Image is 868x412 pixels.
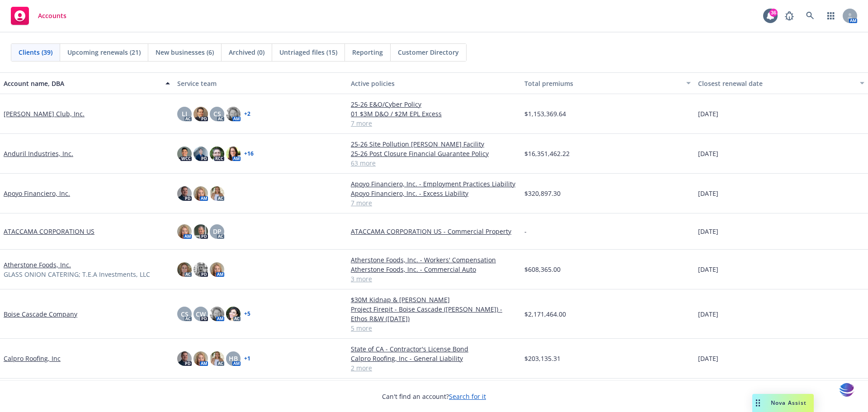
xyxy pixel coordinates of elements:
a: Search for it [449,392,486,401]
a: Apoyo Financiero, Inc. - Excess Liability [351,189,517,198]
span: $2,171,464.00 [524,309,566,319]
img: photo [177,147,192,161]
div: Drag to move [752,394,764,412]
span: $320,897.30 [524,189,561,198]
div: Service team [177,79,344,88]
div: Total premiums [524,79,681,88]
a: Atherstone Foods, Inc. - Commercial Auto [351,265,517,274]
a: Apoyo Financiero, Inc. [4,189,70,198]
a: Atherstone Foods, Inc. [4,260,71,270]
a: + 5 [244,311,250,317]
div: 36 [769,9,778,17]
span: Accounts [38,12,66,19]
img: photo [177,224,192,239]
img: photo [210,147,224,161]
span: [DATE] [698,149,718,158]
a: [PERSON_NAME] Club, Inc. [4,109,85,118]
a: ATACCAMA CORPORATION US [4,227,94,236]
a: Apoyo Financiero, Inc. - Employment Practices Liability [351,179,517,189]
span: [DATE] [698,309,718,319]
span: [DATE] [698,265,718,274]
span: [DATE] [698,354,718,363]
img: photo [210,186,224,201]
img: photo [193,224,208,239]
img: photo [177,186,192,201]
button: Active policies [347,72,521,94]
a: Anduril Industries, Inc. [4,149,73,158]
img: svg+xml;base64,PHN2ZyB3aWR0aD0iMzQiIGhlaWdodD0iMzQiIHZpZXdCb3g9IjAgMCAzNCAzNCIgZmlsbD0ibm9uZSIgeG... [839,382,854,398]
a: Switch app [822,7,840,25]
a: 5 more [351,323,517,333]
span: $1,153,369.64 [524,109,566,118]
a: 25-26 Post Closure Financial Guarantee Policy [351,149,517,158]
div: Account name, DBA [4,79,160,88]
span: CS [213,109,221,118]
div: Active policies [351,79,517,88]
img: photo [226,147,241,161]
span: LI [182,109,187,118]
a: 7 more [351,198,517,208]
img: photo [193,147,208,161]
span: $203,135.31 [524,354,561,363]
a: Search [801,7,819,25]
span: Untriaged files (15) [279,47,337,57]
span: $16,351,462.22 [524,149,570,158]
img: photo [210,307,224,321]
button: Service team [174,72,347,94]
span: Can't find an account? [382,392,486,401]
span: Clients (39) [19,47,52,57]
span: Nova Assist [771,399,807,407]
img: photo [177,351,192,366]
img: photo [193,186,208,201]
img: photo [193,107,208,121]
a: Calpro Roofing, Inc [4,354,61,363]
button: Total premiums [521,72,694,94]
a: + 2 [244,111,250,117]
span: Reporting [352,47,383,57]
span: DP [213,227,222,236]
a: Project Firepit - Boise Cascade ([PERSON_NAME]) - Ethos R&W ([DATE]) [351,304,517,323]
span: [DATE] [698,227,718,236]
span: Upcoming renewals (21) [67,47,141,57]
a: Boise Cascade Company [4,309,77,319]
a: 2 more [351,363,517,373]
span: [DATE] [698,109,718,118]
a: Report a Bug [780,7,798,25]
span: HB [229,354,238,363]
span: CS [181,309,189,319]
a: 25-26 Site Pollution [PERSON_NAME] Facility [351,139,517,149]
a: 7 more [351,118,517,128]
button: Closest renewal date [694,72,868,94]
a: + 1 [244,356,250,361]
img: photo [226,107,241,121]
span: [DATE] [698,189,718,198]
a: 01 $3M D&O / $2M EPL Excess [351,109,517,118]
a: 25-26 E&O/Cyber Policy [351,99,517,109]
a: + 16 [244,151,254,156]
a: Calpro Roofing, Inc - General Liability [351,354,517,363]
a: 63 more [351,158,517,168]
a: ATACCAMA CORPORATION US - Commercial Property [351,227,517,236]
span: Customer Directory [398,47,459,57]
span: - [524,227,527,236]
a: 3 more [351,274,517,284]
img: photo [177,262,192,277]
span: New businesses (6) [156,47,214,57]
img: photo [210,351,224,366]
a: State of CA - Contractor's License Bond [351,344,517,354]
img: photo [193,262,208,277]
img: photo [193,351,208,366]
a: Atherstone Foods, Inc. - Workers' Compensation [351,255,517,265]
div: Closest renewal date [698,79,854,88]
span: CW [196,309,206,319]
img: photo [226,307,241,321]
img: photo [210,262,224,277]
span: Archived (0) [229,47,264,57]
